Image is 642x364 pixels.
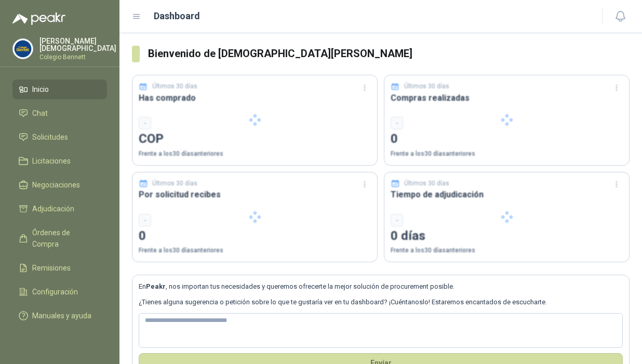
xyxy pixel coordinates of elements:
h3: Bienvenido de [DEMOGRAPHIC_DATA][PERSON_NAME] [148,46,630,62]
p: [PERSON_NAME] [DEMOGRAPHIC_DATA] [39,37,116,52]
a: Licitaciones [12,151,107,171]
a: Manuales y ayuda [12,306,107,326]
img: Logo peakr [12,12,65,25]
span: Inicio [32,84,49,95]
a: Configuración [12,282,107,302]
a: Órdenes de Compra [12,223,107,254]
span: Manuales y ayuda [32,310,91,321]
span: Chat [32,107,48,119]
b: Peakr [146,282,166,290]
span: Configuración [32,286,78,298]
a: Inicio [12,79,107,99]
span: Solicitudes [32,131,68,143]
a: Chat [12,103,107,123]
p: Colegio Bennett [39,54,116,60]
a: Adjudicación [12,199,107,219]
span: Adjudicación [32,203,74,214]
span: Negociaciones [32,179,80,191]
p: En , nos importan tus necesidades y queremos ofrecerte la mejor solución de procurement posible. [139,281,623,292]
h1: Dashboard [154,9,200,23]
span: Órdenes de Compra [32,227,97,250]
span: Remisiones [32,262,71,274]
p: ¿Tienes alguna sugerencia o petición sobre lo que te gustaría ver en tu dashboard? ¡Cuéntanoslo! ... [139,297,623,307]
a: Negociaciones [12,175,107,195]
a: Solicitudes [12,127,107,147]
a: Remisiones [12,258,107,278]
span: Licitaciones [32,155,71,167]
img: Company Logo [13,39,33,59]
